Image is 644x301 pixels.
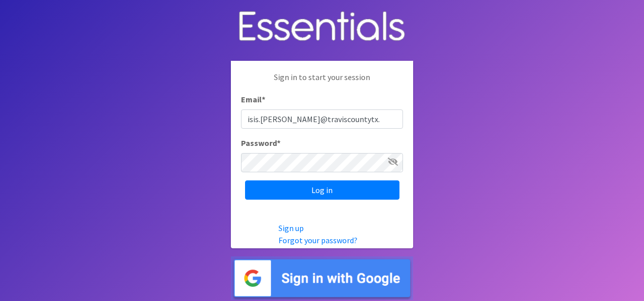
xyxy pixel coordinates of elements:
img: Human Essentials [231,1,413,53]
img: Sign in with Google [231,256,413,300]
label: Email [241,93,265,105]
a: Forgot your password? [278,235,357,245]
abbr: required [262,94,265,104]
input: Log in [245,180,399,200]
label: Password [241,137,280,149]
p: Sign in to start your session [241,71,403,93]
abbr: required [277,138,280,148]
a: Sign up [278,223,304,233]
